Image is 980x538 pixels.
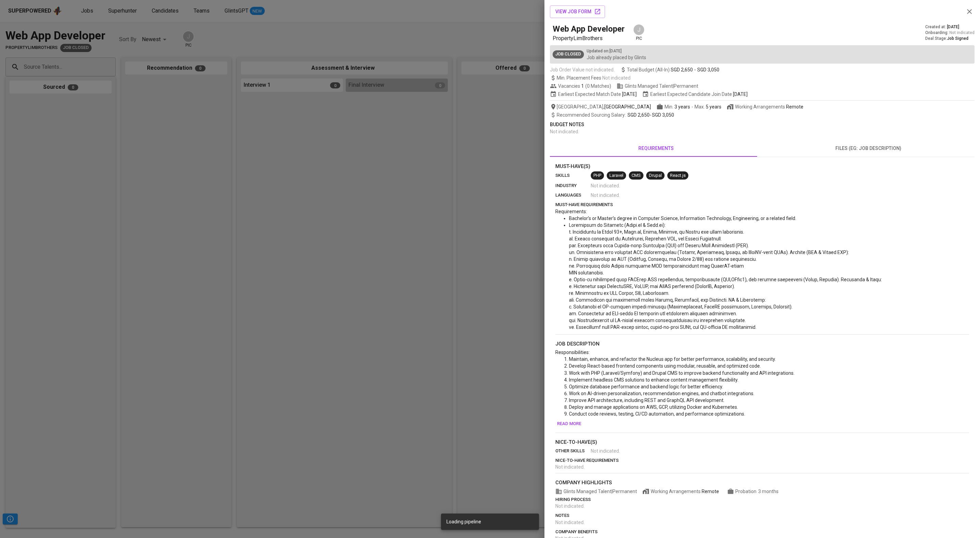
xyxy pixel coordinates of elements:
[557,420,581,428] span: Read more
[947,24,959,30] span: [DATE]
[553,35,603,41] span: PropertyLimBrothers
[925,30,975,36] div: Onboarding :
[569,398,724,403] span: Improve API architecture, including REST and GraphQL API development.
[591,192,620,199] span: Not indicated .
[553,23,625,34] h5: Web App Developer
[694,66,696,73] span: -
[550,129,579,134] span: Not indicated .
[446,516,481,528] div: Loading pipeline
[550,66,615,73] span: Job Order Value not indicated.
[786,103,803,110] div: Remote
[646,172,665,179] span: Drupal
[947,36,968,41] span: Job Signed
[555,464,585,470] span: Not indicated .
[695,104,721,110] span: Max.
[550,91,637,98] span: Earliest Expected Match Date
[569,370,795,376] span: Work with PHP (Laravel/Symfony) and Drupal CMS to improve backend functionality and API integrati...
[604,103,651,110] span: [GEOGRAPHIC_DATA]
[555,520,585,525] span: Not indicated .
[569,377,738,383] span: Implement headless CMS solutions to enhance content management flexibility.
[642,91,748,98] span: Earliest Expected Candidate Join Date
[691,103,693,110] span: -
[633,24,645,36] div: J
[949,30,975,36] span: Not indicated
[555,172,591,179] p: skills
[587,48,646,54] p: Updated on : [DATE]
[555,192,591,199] p: languages
[602,75,631,81] span: Not indicated
[697,66,719,73] span: SGD 3,050
[706,104,721,110] span: 5 years
[550,5,605,18] button: view job form
[569,363,761,369] span: Develop React-based frontend components using modular, reusable, and optimized code.
[642,488,719,495] span: Working Arrangements
[665,104,690,110] span: Min.
[555,201,969,208] p: must-have requirements
[555,479,969,487] p: company highlights
[555,7,600,16] span: view job form
[557,75,631,81] span: Min. Placement Fees
[569,391,754,396] span: Work on AI-driven personalization, recommendation engines, and chatbot integrations.
[553,51,584,57] span: Job Closed
[925,36,975,41] div: Deal Stage :
[554,144,758,153] span: requirements
[627,112,650,118] span: SGD 2,650
[766,144,970,153] span: files (eg: job description)
[925,24,975,30] div: Created at :
[733,91,748,98] span: [DATE]
[550,121,975,128] p: Budget Notes
[622,91,637,98] span: [DATE]
[555,182,591,189] p: industry
[674,104,690,110] span: 3 years
[569,216,796,221] span: Bachelor’s or Master’s degree in Computer Science, Information Technology, Engineering, or a rela...
[607,172,626,179] span: Laravel
[555,488,637,495] span: Glints Managed Talent | Permanent
[557,112,627,118] span: Recommended Sourcing Salary :
[555,512,969,519] p: notes
[555,350,590,355] span: Responsibilities:
[587,54,646,61] p: Job already placed by Glints
[569,404,738,410] span: Deploy and manage applications on AWS, GCP, utilizing Docker and Kubernetes.
[580,83,584,89] span: 1
[591,172,604,179] span: PHP
[555,448,591,454] p: other skills
[555,496,969,503] p: hiring process
[569,384,723,389] span: Optimize database performance and backend logic for better efficiency.
[555,528,969,535] p: company benefits
[555,438,969,446] p: nice-to-have(s)
[633,24,645,41] div: pic
[667,172,688,179] span: React.js
[591,448,620,454] span: Not indicated .
[555,340,969,348] p: job description
[555,209,587,214] span: Requirements:
[555,419,583,429] button: Read more
[591,182,620,189] span: Not indicated .
[555,457,969,464] p: nice-to-have requirements
[758,489,779,494] span: 3 months
[557,112,674,118] span: -
[727,103,803,110] span: Working Arrangements
[652,112,674,118] span: SGD 3,050
[569,222,882,330] span: Loremipsum do Sitametc (Adipi.el & Sedd.ei): t. Incididuntu la Etdol 93+, Magn.al, Enima, Minimve...
[550,103,651,110] span: [GEOGRAPHIC_DATA] ,
[555,163,969,170] p: Must-Have(s)
[702,488,719,495] div: Remote
[550,83,611,89] span: Vacancies ( 0 Matches )
[671,66,693,73] span: SGD 2,650
[569,356,776,362] span: Maintain, enhance, and refactor the Nucleus app for better performance, scalability, and security.
[735,489,757,494] span: Probation
[629,172,643,179] span: CMS
[620,66,719,73] span: Total Budget (All-In)
[569,411,745,417] span: Conduct code reviews, testing, CI/CD automation, and performance optimizations.
[617,83,698,89] span: Glints Managed Talent | Permanent
[555,503,585,509] span: Not indicated .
